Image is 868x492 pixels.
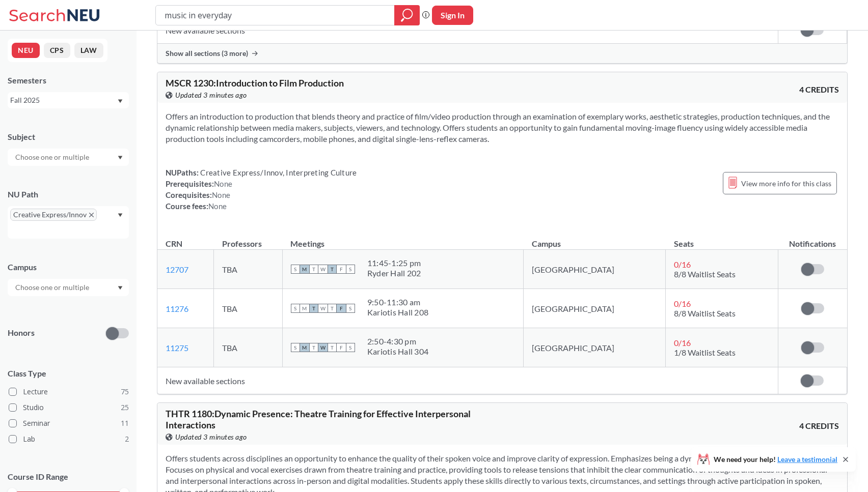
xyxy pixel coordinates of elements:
[778,228,847,250] th: Notifications
[118,99,123,103] svg: Dropdown arrow
[337,343,346,352] span: F
[8,327,35,339] p: Honors
[524,250,666,289] td: [GEOGRAPHIC_DATA]
[714,456,837,463] span: We need your help!
[8,206,129,239] div: Creative Express/InnovX to remove pillDropdown arrow
[309,304,318,313] span: T
[8,189,129,200] div: NU Path
[300,304,309,313] span: M
[9,417,129,430] label: Seminar
[157,44,847,63] div: Show all sections (3 more)
[337,304,346,313] span: F
[166,167,357,212] div: NUPaths: Prerequisites: Corequisites: Course fees:
[367,307,428,317] div: Kariotis Hall 208
[318,343,328,352] span: W
[666,228,778,250] th: Seats
[674,308,736,318] span: 8/8 Waitlist Seats
[166,49,248,58] span: Show all sections (3 more)
[309,265,318,274] span: T
[674,259,691,269] span: 0 / 16
[166,343,188,353] a: 11275
[367,297,428,307] div: 9:50 - 11:30 am
[291,304,300,313] span: S
[10,281,96,294] input: Choose one or multiple
[318,265,328,274] span: W
[118,213,123,217] svg: Dropdown arrow
[175,431,247,443] span: Updated 3 minutes ago
[10,209,97,221] span: Creative Express/InnovX to remove pill
[121,418,129,429] span: 11
[166,77,344,89] span: MSCR 1230 : Introduction to Film Production
[300,343,309,352] span: M
[89,213,94,217] svg: X to remove pill
[291,265,300,274] span: S
[8,131,129,142] div: Subject
[44,43,70,58] button: CPS
[282,228,524,250] th: Meetings
[164,7,387,24] input: Class, professor, course number, "phrase"
[346,304,355,313] span: S
[10,95,117,106] div: Fall 2025
[318,304,328,313] span: W
[328,265,337,274] span: T
[300,265,309,274] span: M
[214,328,282,367] td: TBA
[674,269,736,279] span: 8/8 Waitlist Seats
[12,43,40,58] button: NEU
[8,262,129,273] div: Campus
[367,258,421,268] div: 11:45 - 1:25 pm
[367,268,421,278] div: Ryder Hall 202
[799,84,839,95] span: 4 CREDITS
[8,75,129,86] div: Semesters
[199,168,357,177] span: Creative Express/Innov, Interpreting Culture
[208,201,227,211] span: None
[432,6,473,25] button: Sign In
[74,43,103,58] button: LAW
[674,348,736,357] span: 1/8 Waitlist Seats
[10,151,96,163] input: Choose one or multiple
[125,433,129,445] span: 2
[9,385,129,398] label: Lecture
[8,368,129,379] span: Class Type
[8,471,129,483] p: Course ID Range
[212,190,230,199] span: None
[367,346,428,357] div: Kariotis Hall 304
[175,90,247,101] span: Updated 3 minutes ago
[674,299,691,308] span: 0 / 16
[346,265,355,274] span: S
[214,289,282,328] td: TBA
[741,177,831,190] span: View more info for this class
[166,265,188,274] a: 12707
[674,338,691,348] span: 0 / 16
[524,328,666,367] td: [GEOGRAPHIC_DATA]
[214,250,282,289] td: TBA
[394,5,420,25] div: magnifying glass
[8,92,129,108] div: Fall 2025Dropdown arrow
[214,179,232,188] span: None
[214,228,282,250] th: Professors
[166,111,839,144] section: Offers an introduction to production that blends theory and practice of film/video production thr...
[401,8,413,22] svg: magnifying glass
[166,238,182,249] div: CRN
[367,336,428,346] div: 2:50 - 4:30 pm
[337,265,346,274] span: F
[9,432,129,446] label: Lab
[328,343,337,352] span: T
[777,455,837,464] a: Leave a testimonial
[309,343,318,352] span: T
[118,286,123,290] svg: Dropdown arrow
[291,343,300,352] span: S
[8,149,129,166] div: Dropdown arrow
[121,386,129,397] span: 75
[118,156,123,160] svg: Dropdown arrow
[799,420,839,431] span: 4 CREDITS
[524,228,666,250] th: Campus
[157,367,778,394] td: New available sections
[166,304,188,313] a: 11276
[121,402,129,413] span: 25
[9,401,129,414] label: Studio
[166,408,471,430] span: THTR 1180 : Dynamic Presence: Theatre Training for Effective Interpersonal Interactions
[328,304,337,313] span: T
[524,289,666,328] td: [GEOGRAPHIC_DATA]
[8,279,129,296] div: Dropdown arrow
